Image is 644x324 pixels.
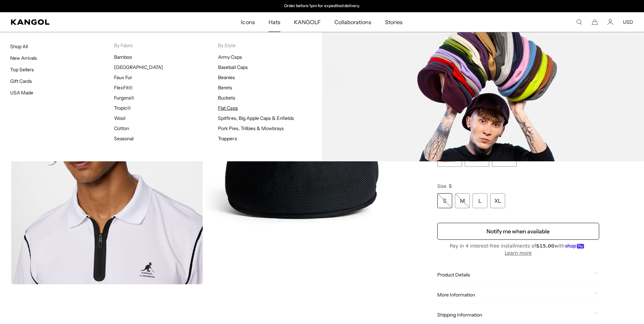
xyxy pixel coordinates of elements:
[218,85,232,91] a: Berets
[269,12,280,32] span: Hats
[328,12,378,32] a: Collaborations
[252,3,392,9] div: Announcement
[218,136,237,142] a: Trappers
[437,292,591,298] span: More Information
[473,193,487,208] div: L
[114,42,218,49] p: By Fabric
[623,19,633,25] button: USD
[10,78,32,84] a: Gift Cards
[294,12,321,32] span: KANGOLF
[114,54,132,60] a: Bamboo
[218,64,247,70] a: Baseball Caps
[10,90,33,96] a: USA Made
[284,3,360,9] p: Order before 1pm for expedited delivery.
[218,115,294,121] a: Spitfires, Big Apple Caps & Enfields
[114,136,133,142] a: Seasonal
[218,42,322,49] p: By Style
[11,44,203,284] img: color-black
[385,12,403,32] span: Stories
[437,183,446,189] span: Size
[234,12,261,32] a: Icons
[449,183,452,189] span: S
[218,125,284,131] a: Pork Pies, Trilbies & Mowbrays
[607,19,613,25] a: Account
[455,193,470,208] div: M
[11,19,160,25] a: Kangol
[437,312,591,318] span: Shipping Information
[114,125,129,131] a: Cotton
[206,44,398,284] img: color-black
[114,95,134,101] a: Furgora®
[437,193,452,208] div: S
[437,223,599,240] button: Notify me when available
[241,12,255,32] span: Icons
[437,272,591,278] span: Product Details
[378,12,409,32] a: Stories
[252,3,392,9] slideshow-component: Announcement bar
[218,105,238,111] a: Flat Caps
[490,193,505,208] div: XL
[287,12,328,32] a: KANGOLF
[262,12,287,32] a: Hats
[114,74,132,80] a: Faux Fur
[114,64,163,70] a: [GEOGRAPHIC_DATA]
[592,19,598,25] button: Cart
[218,54,242,60] a: Army Caps
[114,105,131,111] a: Tropic®
[576,19,582,25] summary: Search here
[10,67,34,73] a: Top Sellers
[252,3,392,9] div: 2 of 2
[334,12,371,32] span: Collaborations
[10,55,37,61] a: New Arrivals
[114,115,125,121] a: Wool
[218,74,235,80] a: Beanies
[10,43,28,50] a: Shop All
[114,85,133,91] a: FlexFit®
[218,95,235,101] a: Buckets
